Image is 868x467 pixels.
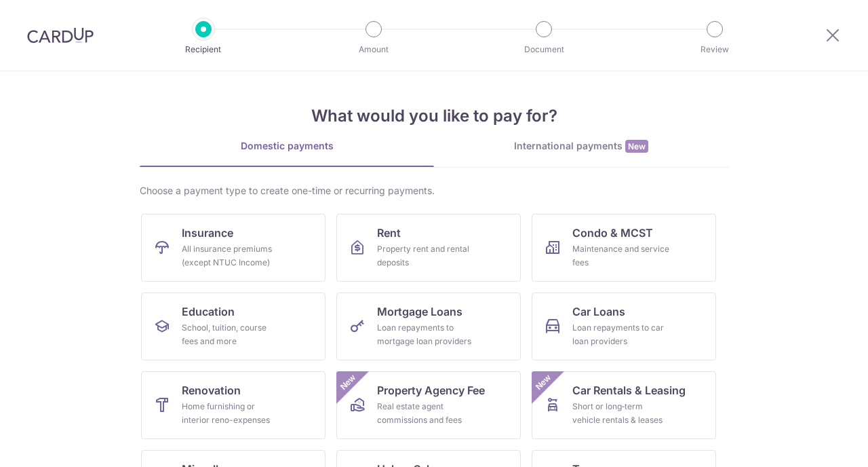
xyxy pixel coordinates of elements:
div: International payments [434,139,728,153]
img: CardUp [27,27,94,43]
iframe: Opens a widget where you can find more information [781,426,854,460]
div: Real estate agent commissions and fees [377,400,475,427]
div: Maintenance and service fees [572,242,670,269]
span: Car Rentals & Leasing [572,382,686,398]
a: EducationSchool, tuition, course fees and more [141,293,325,360]
div: Loan repayments to car loan providers [572,321,670,348]
span: Property Agency Fee [377,382,485,398]
a: Mortgage LoansLoan repayments to mortgage loan providers [336,293,521,360]
div: Domestic payments [140,139,434,153]
div: Loan repayments to mortgage loan providers [377,321,475,348]
a: InsuranceAll insurance premiums (except NTUC Income) [141,214,325,282]
div: School, tuition, course fees and more [182,321,279,348]
div: Home furnishing or interior reno-expenses [182,400,279,427]
div: Choose a payment type to create one-time or recurring payments. [140,184,728,198]
a: Car LoansLoan repayments to car loan providers [532,293,716,360]
a: Car Rentals & LeasingShort or long‑term vehicle rentals & leasesNew [532,371,716,439]
h4: What would you like to pay for? [140,104,728,128]
span: New [532,371,555,394]
div: Short or long‑term vehicle rentals & leases [572,400,670,427]
a: Property Agency FeeReal estate agent commissions and feesNew [336,371,521,439]
a: RentProperty rent and rental deposits [336,214,521,282]
div: All insurance premiums (except NTUC Income) [182,242,279,269]
span: Education [182,303,235,320]
span: Mortgage Loans [377,303,462,320]
a: Condo & MCSTMaintenance and service fees [532,214,716,282]
span: Insurance [182,225,233,241]
span: Rent [377,225,401,241]
span: New [337,371,359,394]
p: Review [665,43,765,56]
span: New [625,140,648,153]
span: Car Loans [572,303,625,320]
p: Recipient [153,43,254,56]
span: Condo & MCST [572,225,653,241]
div: Property rent and rental deposits [377,242,475,269]
p: Document [494,43,594,56]
p: Amount [323,43,424,56]
a: RenovationHome furnishing or interior reno-expenses [141,371,325,439]
span: Renovation [182,382,241,398]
